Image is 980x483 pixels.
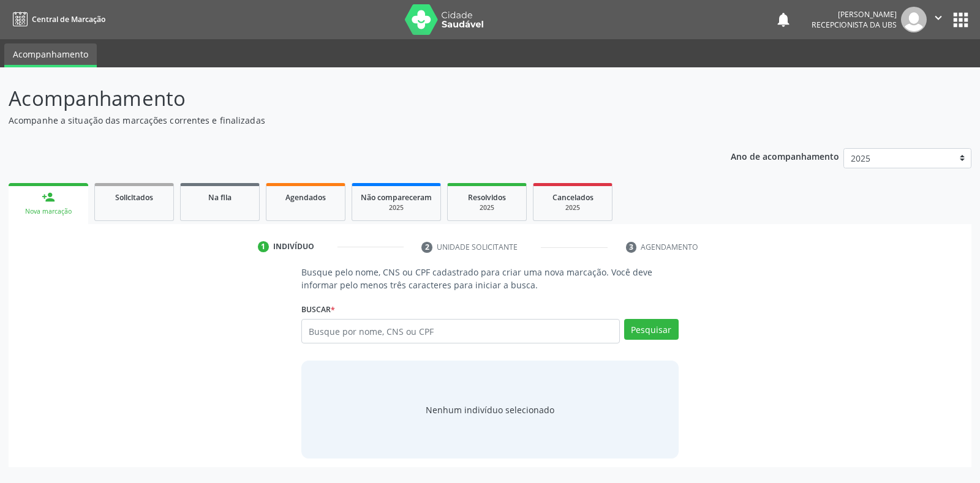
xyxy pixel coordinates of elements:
[468,192,506,203] span: Resolvidos
[927,7,950,32] button: 
[301,319,619,343] input: Busque por nome, CNS ou CPF
[17,207,80,216] div: Nova marcação
[361,192,432,203] span: Não compareceram
[812,20,897,30] span: Recepcionista da UBS
[42,190,55,204] div: person_add
[4,43,97,67] a: Acompanhamento
[552,192,594,203] span: Cancelados
[9,114,682,127] p: Acompanhe a situação das marcações correntes e finalizadas
[361,203,432,212] div: 2025
[208,192,232,203] span: Na fila
[950,9,971,31] button: apps
[9,9,105,29] a: Central de Marcação
[426,403,554,416] div: Nenhum indivíduo selecionado
[932,11,945,24] i: 
[9,83,682,114] p: Acompanhamento
[901,7,927,32] img: img
[731,148,839,163] p: Ano de acompanhamento
[624,319,679,340] button: Pesquisar
[812,9,897,20] div: [PERSON_NAME]
[456,203,518,212] div: 2025
[301,300,335,319] label: Buscar
[301,266,678,291] p: Busque pelo nome, CNS ou CPF cadastrado para criar uma nova marcação. Você deve informar pelo men...
[285,192,326,203] span: Agendados
[32,14,105,24] span: Central de Marcação
[273,241,314,252] div: Indivíduo
[115,192,153,203] span: Solicitados
[258,241,269,252] div: 1
[775,11,792,28] button: notifications
[542,203,603,212] div: 2025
